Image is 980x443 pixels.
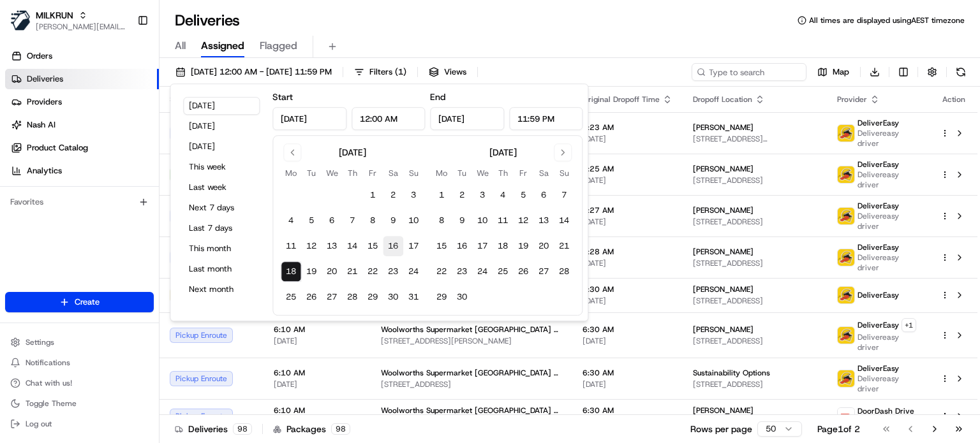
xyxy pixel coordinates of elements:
th: Saturday [533,166,554,180]
button: 26 [513,261,533,282]
button: 23 [452,261,472,282]
div: Packages [273,423,350,435]
button: Next 7 days [183,199,260,217]
button: 7 [342,210,362,231]
span: [STREET_ADDRESS] [693,258,817,268]
span: [PERSON_NAME] [693,122,754,133]
button: 25 [281,287,301,307]
span: 6:10 AM [274,368,360,378]
span: [STREET_ADDRESS] [693,379,817,389]
img: delivereasy_logo.png [838,166,854,183]
div: We're available if you need us! [43,134,161,145]
button: This month [183,240,260,258]
button: Go to next month [554,143,572,161]
span: Delivereasy driver [857,252,920,273]
button: Go to previous month [283,143,301,161]
button: 11 [281,236,301,256]
button: 13 [533,210,554,231]
button: 26 [301,287,322,307]
th: Tuesday [301,166,322,180]
button: 15 [362,236,383,256]
span: DeliverEasy [857,118,899,128]
span: All [175,38,186,54]
div: Favorites [5,192,154,212]
span: Toggle Theme [26,398,77,409]
span: DeliverEasy [857,320,899,330]
button: 9 [383,210,403,231]
span: Log out [26,419,52,429]
img: doordash_logo_v2.png [838,408,854,425]
span: [STREET_ADDRESS][PERSON_NAME] [693,134,817,144]
div: 📗 [13,186,23,196]
span: [PERSON_NAME] [693,324,754,335]
th: Monday [281,166,301,180]
button: 18 [493,236,513,256]
input: Date [430,107,504,130]
span: [PERSON_NAME] [693,247,754,257]
button: 20 [322,261,342,282]
span: Filters [369,66,406,78]
label: End [430,91,445,103]
button: 19 [513,236,533,256]
th: Friday [362,166,383,180]
button: 17 [472,236,493,256]
button: 11 [493,210,513,231]
button: 16 [383,236,403,256]
button: 5 [301,210,322,231]
button: 19 [301,261,322,282]
button: Notifications [5,354,154,372]
span: DeliverEasy [857,363,899,374]
button: [PERSON_NAME][EMAIL_ADDRESS][DOMAIN_NAME] [36,22,127,32]
span: [DATE] [583,134,672,144]
span: Nash AI [27,119,56,131]
span: Delivereasy driver [857,211,920,231]
img: MILKRUN [10,10,31,31]
p: Rows per page [690,423,752,435]
button: Next month [183,280,260,298]
span: Original Dropoff Time [583,94,660,105]
button: 6 [533,185,554,205]
span: [DATE] [583,336,672,346]
div: 98 [233,423,252,435]
a: Providers [5,92,159,112]
span: DeliverEasy [857,290,899,300]
span: Provider [837,94,867,105]
span: [STREET_ADDRESS] [693,336,817,346]
span: Delivereasy driver [857,128,920,149]
button: MILKRUN [36,9,73,22]
input: Clear [33,82,211,96]
button: [DATE] [183,97,260,115]
span: Woolworths Supermarket [GEOGRAPHIC_DATA] - [GEOGRAPHIC_DATA] [381,368,562,378]
button: 29 [362,287,383,307]
button: 23 [383,261,403,282]
button: 13 [322,236,342,256]
button: 21 [342,261,362,282]
button: 18 [281,261,301,282]
a: Powered byPylon [90,215,154,226]
button: 31 [403,287,424,307]
span: Notifications [26,358,70,368]
button: 20 [533,236,554,256]
button: 30 [383,287,403,307]
span: Pylon [127,216,154,226]
button: Last week [183,178,260,196]
span: Delivereasy driver [857,170,920,190]
a: Deliveries [5,69,159,89]
th: Wednesday [322,166,342,180]
span: [DATE] [583,217,672,227]
span: [DATE] [274,336,360,346]
button: MILKRUNMILKRUN[PERSON_NAME][EMAIL_ADDRESS][DOMAIN_NAME] [5,5,132,36]
button: 28 [554,261,574,282]
button: 12 [513,210,533,231]
span: Chat with us! [26,378,72,388]
span: Map [833,66,849,78]
div: Page 1 of 2 [817,423,860,435]
button: 30 [452,287,472,307]
button: 3 [472,185,493,205]
button: 22 [362,261,383,282]
span: [DATE] [274,379,360,389]
span: [DATE] 12:00 AM - [DATE] 11:59 PM [191,66,332,78]
button: 24 [403,261,424,282]
span: [STREET_ADDRESS][PERSON_NAME] [381,336,562,346]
